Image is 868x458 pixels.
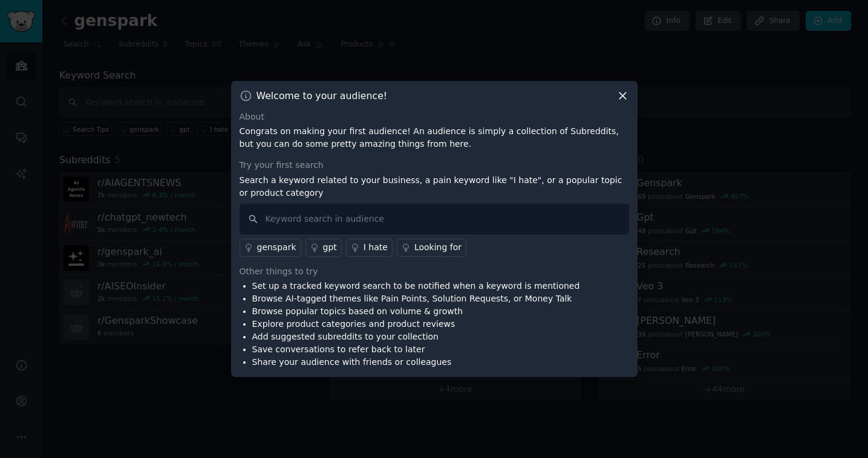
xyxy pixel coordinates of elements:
[252,331,580,343] li: Add suggested subreddits to your collection
[323,241,337,254] div: gpt
[414,241,462,254] div: Looking for
[240,239,301,257] a: genspark
[252,305,580,318] li: Browse popular topics based on volume & growth
[240,111,629,123] div: About
[257,241,296,254] div: genspark
[252,292,580,305] li: Browse AI-tagged themes like Pain Points, Solution Requests, or Money Talk
[397,239,466,257] a: Looking for
[240,125,629,150] p: Congrats on making your first audience! An audience is simply a collection of Subreddits, but you...
[252,356,580,369] li: Share your audience with friends or colleagues
[252,343,580,356] li: Save conversations to refer back to later
[305,239,342,257] a: gpt
[364,241,388,254] div: I hate
[252,280,580,292] li: Set up a tracked keyword search to be notified when a keyword is mentioned
[252,318,580,331] li: Explore product categories and product reviews
[346,239,393,257] a: I hate
[240,265,629,278] div: Other things to try
[240,204,629,234] input: Keyword search in audience
[256,89,388,102] h3: Welcome to your audience!
[240,159,629,172] div: Try your first search
[240,174,629,199] p: Search a keyword related to your business, a pain keyword like "I hate", or a popular topic or pr...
